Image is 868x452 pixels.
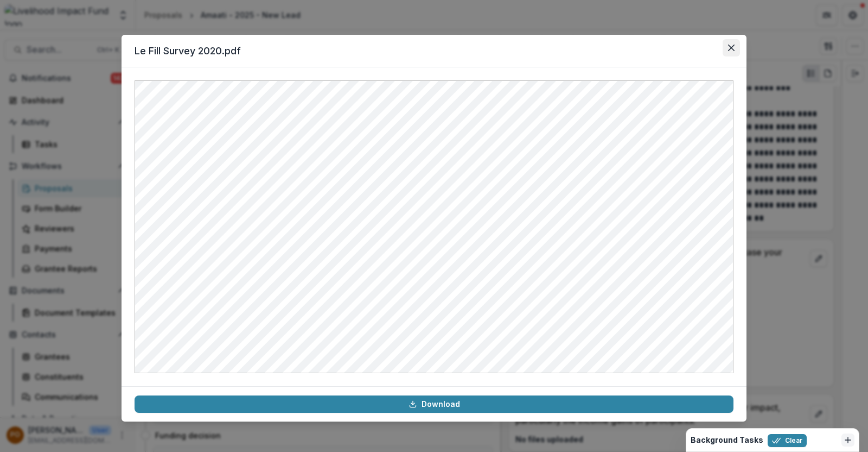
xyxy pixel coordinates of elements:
[135,395,733,413] a: Download
[122,35,746,67] header: Le Fill Survey 2020.pdf
[841,434,854,447] button: Dismiss
[691,436,763,445] h2: Background Tasks
[723,39,740,56] button: Close
[768,434,807,447] button: Clear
